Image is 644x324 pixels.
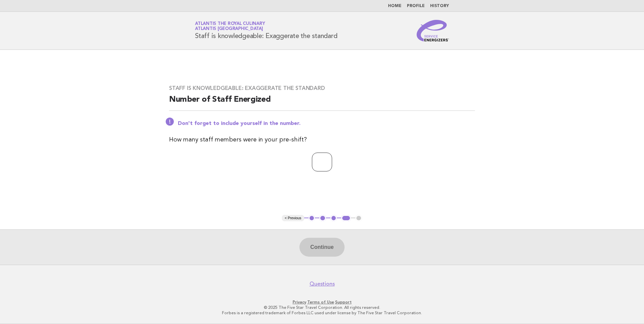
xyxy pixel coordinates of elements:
[195,27,263,31] span: Atlantis [GEOGRAPHIC_DATA]
[169,85,475,92] h3: Staff is knowledgeable: Exaggerate the standard
[310,281,335,287] a: Questions
[169,135,475,144] p: How many staff members were in your pre-shift?
[388,4,401,8] a: Home
[309,215,315,222] button: 1
[335,300,352,304] a: Support
[169,94,475,111] h2: Number of Staff Energized
[116,305,528,310] p: © 2025 The Five Star Travel Corporation. All rights reserved.
[293,300,306,304] a: Privacy
[116,310,528,316] p: Forbes is a registered trademark of Forbes LLC used under license by The Five Star Travel Corpora...
[407,4,425,8] a: Profile
[282,215,304,222] button: < Previous
[178,120,475,127] p: Don't forget to include yourself in the number.
[307,300,334,304] a: Terms of Use
[417,20,449,41] img: Service Energizers
[116,299,528,305] p: · ·
[330,215,337,222] button: 3
[341,215,351,222] button: 4
[195,22,337,39] h1: Staff is knowledgeable: Exaggerate the standard
[430,4,449,8] a: History
[319,215,326,222] button: 2
[195,22,265,31] a: Atlantis the Royal CulinaryAtlantis [GEOGRAPHIC_DATA]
